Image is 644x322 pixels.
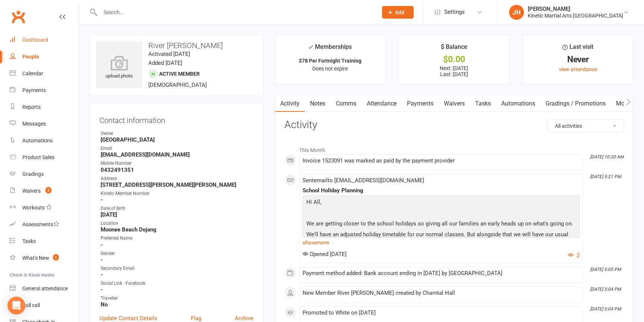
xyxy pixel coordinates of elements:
div: Secondary Email [101,265,253,272]
div: JH [509,5,524,20]
span: [DEMOGRAPHIC_DATA] [148,82,207,88]
div: Gender [101,250,253,257]
div: Dashboard [22,37,48,43]
div: Mobile Number [101,160,253,167]
div: Email [101,145,253,152]
span: 2 [45,187,51,193]
i: [DATE] 5:05 PM [590,267,621,272]
strong: [STREET_ADDRESS][PERSON_NAME][PERSON_NAME] [101,181,253,188]
div: Owner [101,130,253,137]
div: Open Intercom Messenger [7,297,25,315]
div: Payments [22,87,46,93]
div: Memberships [308,42,352,56]
i: ✓ [308,44,313,51]
p: We are getting closer to the school holidays so giving all our families an early heads up on what... [304,219,578,230]
div: Domain Overview [28,44,67,49]
span: Add [395,9,404,15]
div: Messages [22,121,46,127]
h3: River [PERSON_NAME] [96,41,257,50]
div: New Member River [PERSON_NAME] created by Charntal Hall [303,290,580,296]
div: Location [101,220,253,227]
strong: [DATE] [101,211,253,218]
div: Roll call [22,302,40,308]
strong: [EMAIL_ADDRESS][DOMAIN_NAME] [101,151,253,158]
strong: $78 Per Fortnight Training [299,58,362,64]
div: [PERSON_NAME] [528,6,623,12]
div: What's New [22,255,49,261]
div: Payment method added: Bank account ending in [DATE] by [GEOGRAPHIC_DATA] [303,270,580,277]
a: Attendance [362,95,402,112]
a: Waivers 2 [10,183,79,199]
span: 1 [53,254,59,261]
img: tab_domain_overview_orange.svg [20,43,26,49]
a: Roll call [10,297,79,314]
img: logo_orange.svg [12,12,18,18]
span: Sent email to [EMAIL_ADDRESS][DOMAIN_NAME] [303,177,424,184]
p: Next: [DATE] Last: [DATE] [405,65,503,77]
a: Messages [10,116,79,132]
time: Activated [DATE] [148,51,190,57]
a: Calendar [10,65,79,82]
div: Product Sales [22,154,54,160]
div: Waivers [22,188,41,194]
span: Opened [DATE] [303,251,347,258]
a: Dashboard [10,32,79,48]
strong: No [101,301,253,308]
strong: - [101,256,253,263]
div: Tasks [22,238,36,244]
strong: - [101,286,253,293]
a: Assessments [10,216,79,233]
span: Active member [159,71,200,77]
i: [DATE] 5:21 PM [590,174,621,179]
strong: 0432491351 [101,167,253,173]
a: Automations [10,132,79,149]
input: Search... [98,7,372,18]
div: Automations [22,138,53,143]
a: Automations [496,95,540,112]
h3: Activity [284,119,624,131]
div: Invoice 1523091 was marked as paid by the payment provider [303,158,580,164]
div: Domain: [DOMAIN_NAME] [19,19,82,25]
div: upload photo [96,56,142,80]
a: Clubworx [9,7,28,26]
div: Traveller [101,295,253,302]
a: Activity [275,95,305,112]
a: People [10,48,79,65]
div: Gradings [22,171,44,177]
a: Gradings [10,166,79,183]
a: Product Sales [10,149,79,166]
p: Hi All, [304,198,578,208]
button: Add [382,6,414,19]
a: show more [303,237,580,248]
a: Gradings / Promotions [540,95,611,112]
div: Assessments [22,221,59,227]
a: What's New1 [10,250,79,266]
strong: - [101,196,253,203]
strong: - [101,241,253,248]
div: School Holiday Planning [303,187,580,194]
div: Workouts [22,205,45,211]
strong: [GEOGRAPHIC_DATA] [101,136,253,143]
a: Reports [10,99,79,116]
strong: Moonee Beach Dojang [101,226,253,233]
div: Social Link - Facebook [101,280,253,287]
p: We'll have an adjusted holiday timetable for our normal classes. But alongside that we will have ... [304,230,578,250]
div: Never [529,56,626,63]
i: [DATE] 5:04 PM [590,306,621,312]
a: Comms [331,95,362,112]
button: 2 [568,251,580,260]
i: [DATE] 5:04 PM [590,287,621,292]
img: website_grey.svg [12,19,18,25]
h3: Contact information [100,113,253,124]
div: $ Balance [441,42,467,56]
span: Settings [444,4,465,20]
span: Does not expire [312,66,348,72]
div: $0.00 [405,56,503,63]
div: Last visit [562,42,593,56]
a: Workouts [10,199,79,216]
a: Payments [10,82,79,99]
a: Tasks [470,95,496,112]
div: v 4.0.25 [21,12,37,18]
div: Address [101,175,253,182]
div: Keywords by Traffic [82,44,126,49]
